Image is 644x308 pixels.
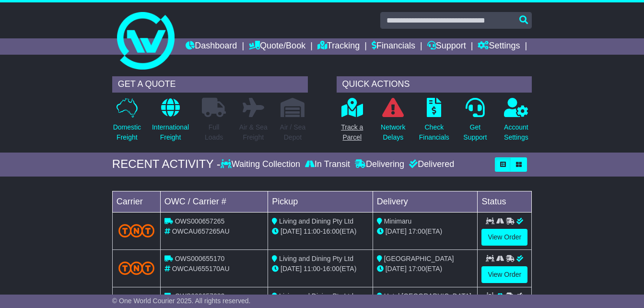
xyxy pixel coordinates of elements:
[175,217,225,225] span: OWS000657265
[172,265,230,272] span: OWCAU655170AU
[152,97,189,148] a: InternationalFreight
[304,265,320,272] span: 11:00
[279,217,353,225] span: Living and Dining Pty Ltd
[112,191,160,212] td: Carrier
[419,97,450,148] a: CheckFinancials
[118,224,154,237] img: TNT_Domestic.png
[481,229,527,246] a: View Order
[337,76,532,93] div: QUICK ACTIONS
[112,76,308,93] div: GET A QUOTE
[113,97,141,148] a: DomesticFreight
[281,227,302,235] span: [DATE]
[377,226,474,237] div: (ETA)
[409,265,425,272] span: 17:00
[341,122,363,142] p: Track a Parcel
[152,122,189,142] p: International Freight
[481,266,527,283] a: View Order
[323,227,340,235] span: 16:00
[384,292,471,300] span: Hotel [GEOGRAPHIC_DATA]
[113,122,141,142] p: Domestic Freight
[160,191,268,212] td: OWC / Carrier #
[279,292,353,300] span: Living and Dining Pty Ltd
[463,122,487,142] p: Get Support
[303,159,352,170] div: In Transit
[386,265,407,272] span: [DATE]
[272,226,369,237] div: - (ETA)
[323,265,340,272] span: 16:00
[186,38,237,55] a: Dashboard
[427,38,466,55] a: Support
[272,264,369,274] div: - (ETA)
[377,264,474,274] div: (ETA)
[279,255,353,262] span: Living and Dining Pty Ltd
[409,227,425,235] span: 17:00
[384,255,454,262] span: [GEOGRAPHIC_DATA]
[504,122,528,142] p: Account Settings
[112,297,251,305] span: © One World Courier 2025. All rights reserved.
[419,122,449,142] p: Check Financials
[407,159,454,170] div: Delivered
[118,261,154,274] img: TNT_Domestic.png
[478,191,532,212] td: Status
[380,97,406,148] a: NetworkDelays
[384,217,412,225] span: Minimaru
[281,265,302,272] span: [DATE]
[175,292,225,300] span: OWS000657382
[239,122,268,142] p: Air & Sea Freight
[373,191,478,212] td: Delivery
[352,159,407,170] div: Delivering
[112,157,221,171] div: RECENT ACTIVITY -
[381,122,405,142] p: Network Delays
[221,159,303,170] div: Waiting Collection
[304,227,320,235] span: 11:00
[268,191,373,212] td: Pickup
[463,97,487,148] a: GetSupport
[478,38,520,55] a: Settings
[340,97,363,148] a: Track aParcel
[280,122,306,142] p: Air / Sea Depot
[317,38,360,55] a: Tracking
[503,97,529,148] a: AccountSettings
[172,227,230,235] span: OWCAU657265AU
[202,122,226,142] p: Full Loads
[372,38,415,55] a: Financials
[386,227,407,235] span: [DATE]
[175,255,225,262] span: OWS000655170
[249,38,305,55] a: Quote/Book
